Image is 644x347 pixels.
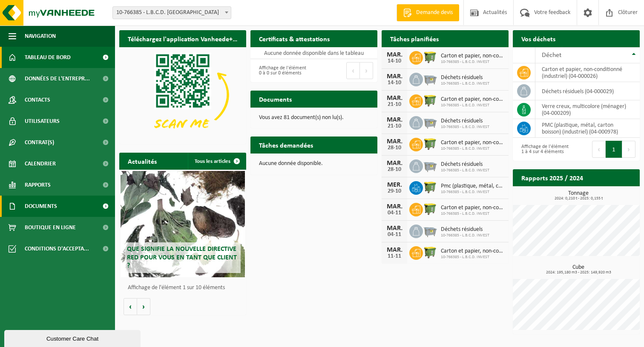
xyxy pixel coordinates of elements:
img: WB-2500-GAL-GY-01 [423,71,437,86]
button: Next [622,141,635,158]
button: Vorige [124,298,137,315]
div: 28-10 [386,145,403,151]
div: MAR. [386,247,403,253]
div: MAR. [386,95,403,102]
span: Déchets résiduels [441,74,489,81]
div: 04-11 [386,210,403,216]
div: 04-11 [386,232,403,238]
span: Utilisateurs [25,111,60,132]
span: Carton et papier, non-conditionné (industriel) [441,248,504,255]
span: Contrat(s) [25,132,54,153]
span: Déchets résiduels [441,161,489,168]
span: Déchet [542,52,561,59]
td: PMC (plastique, métal, carton boisson) (industriel) (04-000978) [535,119,640,138]
span: Carton et papier, non-conditionné (industriel) [441,53,504,60]
span: 10-766385 - L.B.C.D. INVEST [441,211,504,216]
td: carton et papier, non-conditionné (industriel) (04-000026) [535,63,640,82]
a: Que signifie la nouvelle directive RED pour vous en tant que client ? [121,171,245,277]
h2: Vos déchets [513,30,564,47]
span: Déchets résiduels [441,226,489,233]
img: Download de VHEPlus App [119,47,246,142]
button: Next [360,62,373,79]
h2: Certificats & attestations [250,30,338,47]
a: Demande devis [397,4,459,21]
span: 10-766385 - L.B.C.D. INVEST [441,146,504,151]
img: WB-1100-HPE-GN-51 [423,50,437,64]
img: WB-2500-GAL-GY-01 [423,223,437,238]
div: 28-10 [386,167,403,173]
span: Carton et papier, non-conditionné (industriel) [441,205,504,211]
span: 10-766385 - L.B.C.D. INVEST - MONS [112,6,231,19]
div: MER. [386,182,403,188]
td: déchets résiduels (04-000029) [535,82,640,100]
span: 10-766385 - L.B.C.D. INVEST [441,233,489,238]
h2: Tâches demandées [250,137,322,153]
span: Tableau de bord [25,47,71,68]
iframe: chat widget [4,328,142,347]
span: 10-766385 - L.B.C.D. INVEST [441,103,504,108]
button: Previous [346,62,360,79]
span: Pmc (plastique, métal, carton boisson) (industriel) [441,183,504,190]
button: Previous [592,141,606,158]
img: WB-1100-HPE-GN-51 [423,137,437,151]
td: verre creux, multicolore (ménager) (04-000209) [535,100,640,119]
span: Carton et papier, non-conditionné (industriel) [441,96,504,103]
span: 10-766385 - L.B.C.D. INVEST [441,60,504,65]
div: 11-11 [386,253,403,259]
span: 10-766385 - L.B.C.D. INVEST [441,125,489,130]
button: Volgende [137,298,150,315]
span: 10-766385 - L.B.C.D. INVEST [441,190,504,195]
img: WB-1100-HPE-GN-51 [423,245,437,259]
p: Vous avez 81 document(s) non lu(s). [259,115,369,121]
img: WB-2500-GAL-GY-01 [423,158,437,173]
div: MAR. [386,117,403,123]
span: Calendrier [25,153,56,174]
div: 14-10 [386,58,403,64]
h2: Documents [250,91,300,107]
span: Demande devis [414,9,455,17]
h2: Actualités [119,153,165,169]
span: Navigation [25,26,56,47]
span: 2024: 195,180 m3 - 2025: 149,920 m3 [517,270,640,275]
a: Consulter les rapports [566,186,639,203]
div: 21-10 [386,102,403,108]
img: WB-1100-HPE-GN-51 [423,202,437,216]
p: Aucune donnée disponible. [259,161,369,167]
span: 10-766385 - L.B.C.D. INVEST - MONS [113,7,231,19]
span: Conditions d'accepta... [25,238,89,259]
span: Données de l'entrepr... [25,68,90,89]
span: 10-766385 - L.B.C.D. INVEST [441,81,489,86]
h2: Téléchargez l'application Vanheede+ maintenant! [119,30,246,47]
span: Carton et papier, non-conditionné (industriel) [441,139,504,146]
a: Tous les articles [188,153,245,170]
h2: Tâches planifiées [382,30,447,47]
img: WB-2500-GAL-GY-01 [423,115,437,129]
span: 10-766385 - L.B.C.D. INVEST [441,168,489,173]
div: MAR. [386,51,403,58]
span: Rapports [25,174,51,196]
div: 14-10 [386,80,403,86]
span: Documents [25,196,57,217]
img: WB-1100-HPE-GN-51 [423,180,437,194]
span: Que signifie la nouvelle directive RED pour vous en tant que client ? [127,246,237,269]
div: MAR. [386,138,403,145]
div: MAR. [386,160,403,167]
h3: Cube [517,265,640,275]
span: 2024: 0,210 t - 2025: 0,155 t [517,196,640,201]
td: Aucune donnée disponible dans le tableau [250,47,377,59]
h3: Tonnage [517,191,640,201]
span: Boutique en ligne [25,217,76,238]
span: 10-766385 - L.B.C.D. INVEST [441,255,504,260]
button: 1 [606,141,622,158]
span: Contacts [25,89,50,111]
div: MAR. [386,203,403,210]
h2: Rapports 2025 / 2024 [513,169,592,186]
img: WB-1100-HPE-GN-51 [423,93,437,108]
p: Affichage de l'élément 1 sur 10 éléments [128,285,242,291]
div: Affichage de l'élément 1 à 4 sur 4 éléments [517,140,572,159]
div: Affichage de l'élément 0 à 0 sur 0 éléments [255,61,310,80]
div: 29-10 [386,188,403,194]
span: Déchets résiduels [441,118,489,125]
div: MAR. [386,225,403,232]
